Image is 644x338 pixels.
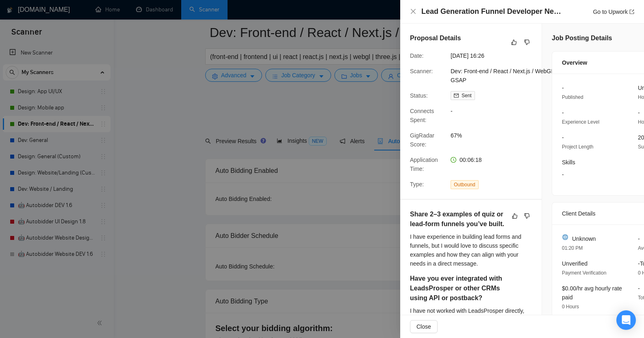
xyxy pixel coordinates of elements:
span: like [512,213,518,219]
h5: Job Posting Details [552,33,612,43]
button: like [510,211,520,221]
span: - [562,134,564,141]
span: Scanner: [410,68,433,74]
span: clock-circle [451,157,456,163]
span: Overview [562,58,587,67]
span: Type: [410,181,424,188]
span: [DATE] 16:26 [451,51,572,60]
span: Experience Level [562,119,599,125]
span: Unknown [572,234,596,243]
h4: Lead Generation Funnel Developer Needed [421,7,564,17]
button: dislike [522,211,532,221]
span: like [511,39,517,46]
button: Close [410,8,416,15]
div: I have experience in building lead forms and funnels, but I would love to discuss specific exampl... [410,232,532,268]
span: 0 Hours [562,304,579,310]
span: Status: [410,92,428,99]
span: Close [416,322,431,331]
span: Date: [410,52,423,59]
span: GigRadar Score: [410,132,434,148]
span: close [410,8,416,15]
h5: Share 2–3 examples of quiz or lead-form funnels you’ve built. [410,209,510,229]
span: dislike [524,213,530,219]
span: - [638,109,640,116]
span: Sent [462,93,472,98]
span: - [451,107,572,116]
button: like [509,37,519,47]
span: - [638,236,640,242]
span: Outbound [451,180,479,189]
span: dislike [524,39,530,46]
span: Dev: Front-end / React / Next.js / WebGL / GSAP [451,67,572,85]
span: Project Length [562,144,593,150]
span: - [562,109,564,116]
img: 🌐 [562,234,568,240]
span: Skills [562,159,575,166]
button: Close [410,320,438,333]
span: 67% [451,131,572,140]
span: - [638,285,640,292]
div: Open Intercom Messenger [616,310,636,330]
span: 00:06:18 [460,157,482,163]
h5: Have you ever integrated with LeadsProsper or other CRMs using API or postback? [410,274,514,303]
span: mail [454,93,459,98]
span: $0.00/hr avg hourly rate paid [562,285,622,301]
h5: Proposal Details [410,33,461,43]
span: Published [562,94,583,100]
span: Application Time: [410,157,438,172]
span: export [629,9,634,14]
span: Unverified [562,260,588,267]
span: 01:20 PM [562,245,583,251]
span: Payment Verification [562,270,606,276]
span: - [562,85,564,91]
a: Go to Upworkexport [593,9,634,15]
button: dislike [522,37,532,47]
span: Connects Spent: [410,108,434,123]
